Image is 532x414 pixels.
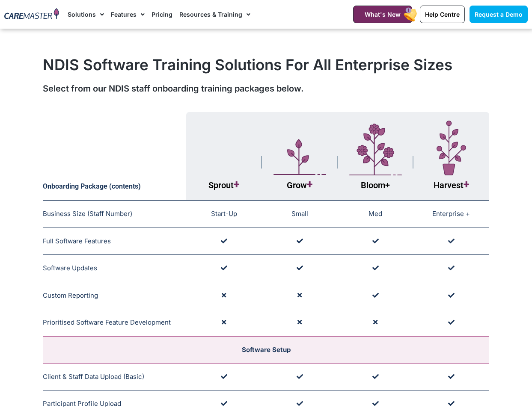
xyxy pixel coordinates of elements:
td: Software Updates [43,255,186,282]
span: Grow [287,180,312,190]
td: Med [338,201,413,228]
a: Help Centre [420,6,465,23]
span: What's New [365,11,401,18]
img: Layer_1-5.svg [273,139,326,175]
img: Layer_1-7-1.svg [437,121,466,175]
span: Harvest [434,180,469,190]
span: Request a Demo [475,11,523,18]
span: Business Size (Staff Number) [43,210,132,218]
td: Start-Up [186,201,262,228]
a: What's New [353,6,412,23]
div: Select from our NDIS staff onboarding training packages below. [43,82,489,95]
td: Custom Reporting [43,282,186,309]
th: Onboarding Package (contents) [43,112,186,201]
img: CareMaster Logo [4,8,59,20]
td: Enterprise + [413,201,489,228]
span: + [307,178,312,191]
span: + [385,180,390,190]
span: Sprout [208,180,239,190]
span: Full Software Features [43,237,111,245]
h1: NDIS Software Training Solutions For All Enterprise Sizes [43,56,489,74]
td: Client & Staff Data Upload (Basic) [43,363,186,390]
img: Layer_1-4-1.svg [349,124,402,176]
span: Help Centre [425,11,460,18]
span: Bloom [361,180,390,190]
span: + [234,178,239,191]
span: + [464,178,469,191]
a: Request a Demo [470,6,528,23]
span: Software Setup [242,346,291,354]
td: Prioritised Software Feature Development [43,309,186,337]
td: Small [262,201,338,228]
